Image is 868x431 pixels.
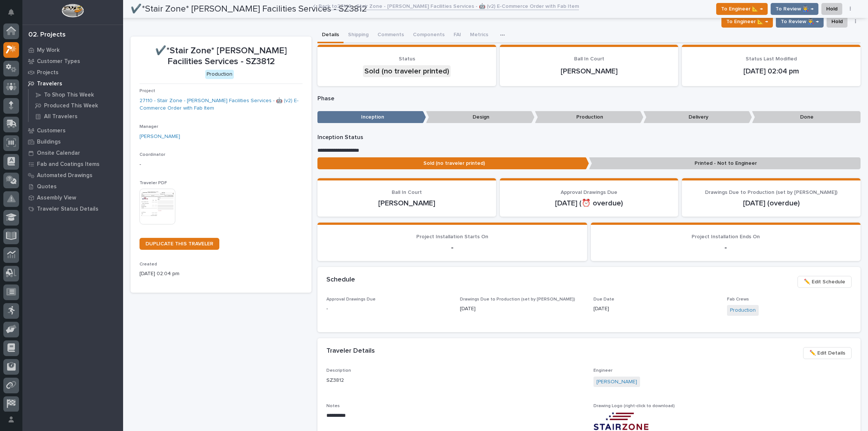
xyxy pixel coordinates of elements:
[705,190,837,195] span: Drawings Due to Production (set by [PERSON_NAME])
[535,111,643,123] p: Production
[827,16,847,28] button: Hold
[809,349,845,358] span: ✏️ Edit Details
[803,347,852,359] button: ✏️ Edit Details
[596,378,637,386] a: [PERSON_NAME]
[600,243,852,252] p: -
[691,67,852,76] p: [DATE] 02:04 pm
[593,368,612,373] span: Engineer
[205,70,234,79] div: Production
[37,81,62,87] p: Travelers
[326,276,355,284] h2: Schedule
[317,111,426,123] p: Inception
[22,203,123,214] a: Traveler Status Details
[363,65,451,77] div: Sold (no traveler printed)
[44,92,94,98] p: To Shop This Week
[593,404,675,408] span: Drawing Logo (right-click to download)
[22,170,123,181] a: Automated Drawings
[326,243,578,252] p: -
[326,199,487,208] p: [PERSON_NAME]
[721,16,773,28] button: To Engineer 📐 →
[140,161,303,169] p: -
[509,199,670,208] p: [DATE] (⏰ overdue)
[317,95,861,102] p: Phase
[140,125,158,129] span: Manager
[466,28,493,43] button: Metrics
[326,305,451,313] p: -
[22,181,123,192] a: Quotes
[22,158,123,170] a: Fab and Coatings Items
[776,16,824,28] button: To Review 👨‍🏭 →
[326,368,351,373] span: Description
[37,139,61,145] p: Buildings
[44,103,98,109] p: Produced This Week
[29,100,123,111] a: Produced This Week
[326,347,375,355] h2: Traveler Details
[37,206,98,213] p: Traveler Status Details
[726,17,768,26] span: To Engineer 📐 →
[145,241,213,246] span: DUPLICATE THIS TRAVELER
[140,152,165,157] span: Coordinator
[692,234,760,239] span: Project Installation Ends On
[29,111,123,122] a: All Travelers
[22,67,123,78] a: Projects
[22,78,123,89] a: Travelers
[37,172,93,179] p: Automated Drawings
[140,262,157,267] span: Created
[593,305,718,313] p: [DATE]
[317,134,861,141] p: Inception Status
[574,56,604,62] span: Ball In Court
[798,276,852,288] button: ✏️ Edit Schedule
[22,56,123,67] a: Customer Types
[449,28,466,43] button: FAI
[589,157,861,170] p: Printed - Not to Engineer
[37,150,80,157] p: Onsite Calendar
[22,136,123,147] a: Buildings
[140,45,303,67] p: ✔️*Stair Zone* [PERSON_NAME] Facilities Services - SZ3812
[317,157,589,170] p: Sold (no traveler printed)
[37,161,100,168] p: Fab and Coatings Items
[140,181,167,185] span: Traveler PDF
[326,404,340,408] span: Notes
[561,190,617,195] span: Approval Drawings Due
[37,128,66,134] p: Customers
[730,306,756,314] a: Production
[37,183,57,190] p: Quotes
[317,28,344,43] button: Details
[399,56,415,62] span: Status
[752,111,861,123] p: Done
[29,89,123,100] a: To Shop This Week
[804,277,845,286] span: ✏️ Edit Schedule
[691,199,852,208] p: [DATE] (overdue)
[140,133,180,141] a: [PERSON_NAME]
[326,377,585,384] p: SZ3812
[140,89,155,93] span: Project
[509,67,670,76] p: [PERSON_NAME]
[831,17,843,26] span: Hold
[416,234,488,239] span: Project Installation Starts On
[643,111,752,123] p: Delivery
[140,238,219,250] a: DUPLICATE THIS TRAVELER
[140,270,303,278] p: [DATE] 02:04 pm
[22,192,123,203] a: Assembly View
[22,125,123,136] a: Customers
[326,297,376,302] span: Approval Drawings Due
[460,297,575,302] span: Drawings Due to Production (set by [PERSON_NAME])
[9,9,19,21] div: Notifications
[22,147,123,158] a: Onsite Calendar
[319,1,579,10] a: Back to27110 - Stair Zone - [PERSON_NAME] Facilities Services - 🤖 (v2) E-Commerce Order with Fab ...
[37,195,76,201] p: Assembly View
[392,190,422,195] span: Ball In Court
[727,297,749,302] span: Fab Crews
[37,58,80,65] p: Customer Types
[426,111,535,123] p: Design
[22,44,123,56] a: My Work
[3,4,19,20] button: Notifications
[37,47,60,54] p: My Work
[28,31,66,39] div: 02. Projects
[408,28,449,43] button: Components
[344,28,373,43] button: Shipping
[460,305,585,313] p: [DATE]
[44,113,78,120] p: All Travelers
[373,28,408,43] button: Comments
[593,297,614,302] span: Due Date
